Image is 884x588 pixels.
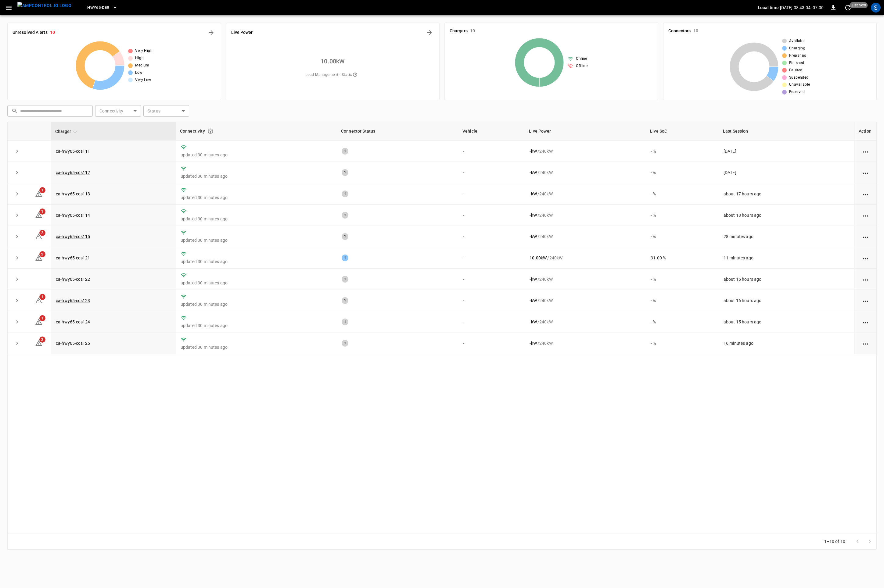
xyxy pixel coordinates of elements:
[719,269,854,290] td: about 16 hours ago
[181,173,332,179] p: updated 30 minutes ago
[530,276,537,282] p: - kW
[862,340,869,346] div: action cell options
[56,298,90,303] a: ca-hwy65-ccs123
[342,340,348,347] div: 1
[35,340,42,345] a: 2
[135,48,153,54] span: Very High
[789,67,803,73] span: Faulted
[719,333,854,354] td: 16 minutes ago
[719,162,854,183] td: [DATE]
[530,340,641,346] div: / 240 kW
[719,290,854,311] td: about 16 hours ago
[530,169,537,176] p: - kW
[181,194,332,201] p: updated 30 minutes ago
[39,337,45,343] span: 2
[458,141,525,162] td: -
[719,141,854,162] td: [DATE]
[181,301,332,307] p: updated 30 minutes ago
[342,148,348,155] div: 1
[646,205,719,226] td: - %
[854,122,876,141] th: Action
[85,2,120,14] button: HWY65-DER
[342,169,348,176] div: 1
[13,147,22,156] button: expand row
[530,233,537,240] p: - kW
[305,70,360,80] span: Load Management = Static
[862,148,869,154] div: action cell options
[231,29,253,36] h6: Live Power
[470,28,475,34] h6: 10
[458,183,525,205] td: -
[342,319,348,325] div: 1
[35,191,42,196] a: 1
[56,319,90,324] a: ca-hwy65-ccs124
[530,276,641,282] div: / 240 kW
[862,276,869,282] div: action cell options
[530,212,537,218] p: - kW
[56,234,90,239] a: ca-hwy65-ccs115
[789,82,810,88] span: Unavailable
[39,230,45,236] span: 2
[458,311,525,333] td: -
[39,315,45,321] span: 1
[181,280,332,286] p: updated 30 minutes ago
[862,191,869,197] div: action cell options
[56,191,90,196] a: ca-hwy65-ccs113
[646,333,719,354] td: - %
[56,277,90,282] a: ca-hwy65-ccs122
[862,169,869,176] div: action cell options
[13,275,22,284] button: expand row
[668,28,691,34] h6: Connectors
[850,2,868,8] span: just now
[13,29,48,36] h6: Unresolved Alerts
[13,317,22,326] button: expand row
[646,162,719,183] td: - %
[13,211,22,220] button: expand row
[789,53,807,59] span: Preparing
[871,3,881,12] div: profile-icon
[719,226,854,247] td: 28 minutes ago
[862,233,869,240] div: action cell options
[719,311,854,333] td: about 15 hours ago
[530,169,641,176] div: / 240 kW
[181,258,332,265] p: updated 30 minutes ago
[450,28,468,34] h6: Chargers
[843,3,853,12] button: set refresh interval
[56,213,90,218] a: ca-hwy65-ccs114
[789,45,805,52] span: Charging
[458,162,525,183] td: -
[13,253,22,262] button: expand row
[530,255,641,261] div: / 240 kW
[181,216,332,222] p: updated 30 minutes ago
[135,77,151,83] span: Very Low
[13,168,22,177] button: expand row
[35,298,42,303] a: 1
[135,55,144,61] span: High
[56,170,90,175] a: ca-hwy65-ccs112
[342,191,348,197] div: 1
[530,191,641,197] div: / 240 kW
[342,233,348,240] div: 1
[693,28,698,34] h6: 10
[458,122,525,141] th: Vehicle
[646,290,719,311] td: - %
[576,56,587,62] span: Online
[342,212,348,219] div: 1
[789,75,809,81] span: Suspended
[337,122,458,141] th: Connector Status
[55,128,79,135] span: Charger
[135,70,142,76] span: Low
[181,323,332,329] p: updated 30 minutes ago
[35,255,42,260] a: 2
[530,148,537,154] p: - kW
[530,340,537,346] p: - kW
[530,255,547,261] p: 10.00 kW
[350,70,360,80] button: The system is using AmpEdge-configured limits for static load managment. Depending on your config...
[862,298,869,304] div: action cell options
[646,141,719,162] td: - %
[425,28,434,37] button: Energy Overview
[458,247,525,269] td: -
[758,5,779,11] p: Local time
[530,298,641,304] div: / 240 kW
[646,247,719,269] td: 31.00 %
